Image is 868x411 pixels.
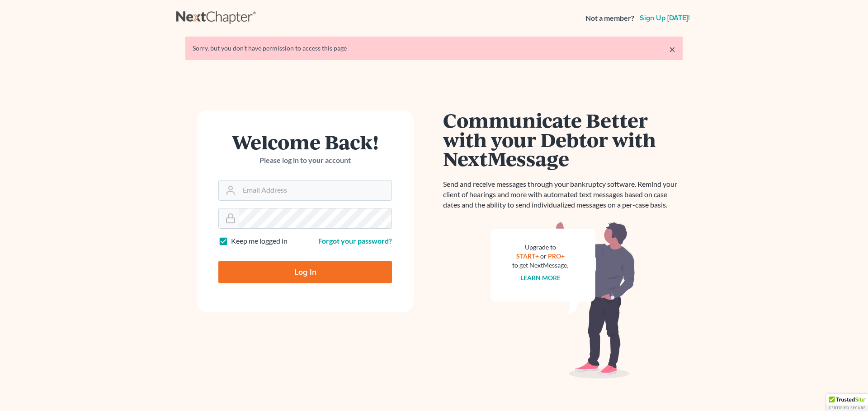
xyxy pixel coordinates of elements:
strong: Not a member? [585,13,634,23]
a: START+ [516,252,539,260]
div: Upgrade to [512,243,568,252]
div: TrustedSite Certified [826,394,868,411]
a: × [669,44,675,55]
a: Forgot your password? [318,236,392,245]
p: Please log in to your account [218,155,392,166]
p: Send and receive messages through your bankruptcy software. Remind your client of hearings and mo... [443,179,683,210]
input: Email Address [239,180,392,200]
a: Learn more [520,274,561,282]
label: Keep me logged in [231,236,288,246]
img: nextmessage_bg-59042aed3d76b12b5cd301f8e5b87938c9018125f34e5fa2b7a6b67550977c72.svg [491,221,635,379]
div: Sorry, but you don't have permission to access this page [193,44,675,53]
a: Sign up [DATE]! [638,14,692,22]
span: or [540,252,547,260]
a: PRO+ [548,252,565,260]
h1: Communicate Better with your Debtor with NextMessage [443,111,683,168]
input: Log In [218,261,392,283]
div: to get NextMessage. [512,261,568,270]
h1: Welcome Back! [218,132,392,152]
